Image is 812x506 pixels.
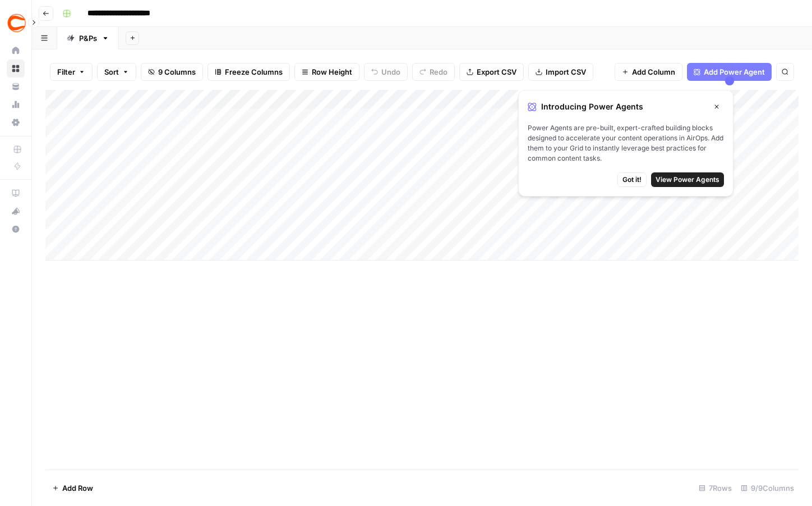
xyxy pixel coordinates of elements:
[528,123,724,163] span: Power Agents are pre-built, expert-crafted building blocks designed to accelerate your content op...
[62,482,93,494] span: Add Row
[617,172,647,187] button: Got it!
[50,63,93,81] button: Filter
[97,63,136,81] button: Sort
[704,66,765,78] span: Add Power Agent
[225,66,283,78] span: Freeze Columns
[656,175,719,185] span: View Power Agents
[381,66,400,78] span: Undo
[294,63,359,81] button: Row Height
[546,66,586,78] span: Import CSV
[45,479,100,497] button: Add Row
[158,66,196,78] span: 9 Columns
[430,66,447,78] span: Redo
[7,184,25,202] a: AirOps Academy
[79,33,97,44] div: P&Ps
[364,63,408,81] button: Undo
[736,479,799,497] div: 9/9 Columns
[7,220,25,238] button: Help + Support
[104,66,119,78] span: Sort
[459,63,524,81] button: Export CSV
[57,66,75,78] span: Filter
[651,172,724,187] button: View Power Agents
[477,66,516,78] span: Export CSV
[528,99,724,114] div: Introducing Power Agents
[207,63,290,81] button: Freeze Columns
[687,63,772,81] button: Add Power Agent
[312,66,352,78] span: Row Height
[7,13,27,33] img: Covers Logo
[7,9,25,37] button: Workspace: Covers
[694,479,736,497] div: 7 Rows
[7,113,25,131] a: Settings
[7,42,25,60] a: Home
[7,60,25,78] a: Browse
[622,175,642,185] span: Got it!
[141,63,203,81] button: 9 Columns
[412,63,455,81] button: Redo
[7,78,25,95] a: Your Data
[615,63,682,81] button: Add Column
[7,202,25,220] button: What's new?
[7,203,24,220] div: What's new?
[7,95,25,113] a: Usage
[57,27,119,49] a: P&Ps
[632,66,675,78] span: Add Column
[528,63,593,81] button: Import CSV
